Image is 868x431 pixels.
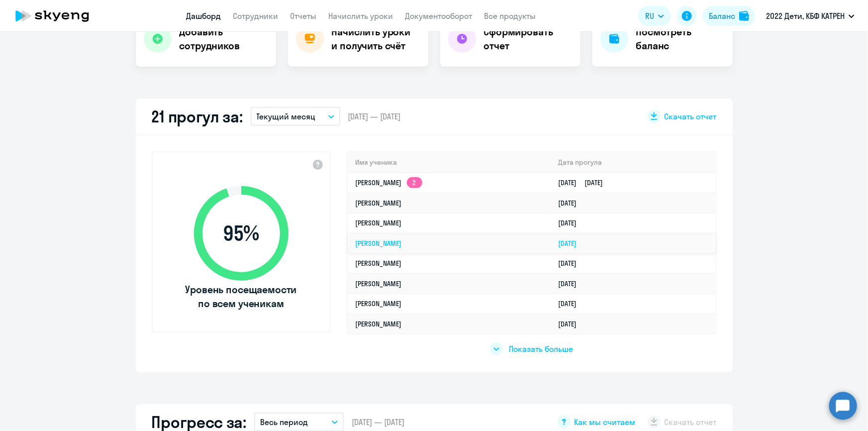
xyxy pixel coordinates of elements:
a: [DATE] [558,279,584,288]
a: [PERSON_NAME] [356,299,402,308]
a: [DATE] [558,299,584,308]
h4: Добавить сотрудников [180,25,268,53]
a: Дашборд [187,11,221,21]
a: Все продукты [484,11,536,21]
h4: Сформировать отчет [484,25,573,53]
a: [PERSON_NAME] [356,279,402,288]
h4: Посмотреть баланс [636,25,725,53]
a: [DATE] [558,320,584,328]
span: [DATE] — [DATE] [348,111,401,122]
th: Имя ученика [348,152,551,173]
button: Текущий месяц [251,107,340,126]
app-skyeng-badge: 2 [407,177,422,188]
a: [DATE] [558,239,584,248]
span: Как мы считаем [575,417,636,428]
a: Начислить уроки [329,11,393,21]
div: Баланс [709,10,735,22]
span: Показать больше [509,343,573,354]
span: [DATE] — [DATE] [352,417,404,428]
a: Сотрудники [233,11,279,21]
a: [PERSON_NAME] [356,320,402,328]
h2: 21 прогул за: [152,107,243,126]
button: 2022 Дети, КБФ КАТРЕН [761,4,860,28]
img: balance [739,11,749,21]
a: [DATE] [558,218,584,227]
a: Документооборот [405,11,473,21]
span: 95 % [184,221,298,245]
a: [PERSON_NAME] [356,218,402,227]
span: Скачать отчет [665,111,717,122]
a: Отчеты [290,11,317,21]
button: RU [638,6,671,26]
span: Уровень посещаемости по всем ученикам [184,283,298,311]
button: Балансbalance [703,6,755,26]
th: Дата прогула [550,152,715,173]
span: RU [645,10,654,22]
a: [DATE][DATE] [558,178,611,187]
p: 2022 Дети, КБФ КАТРЕН [766,10,845,22]
h4: Начислить уроки и получить счёт [332,25,418,53]
p: Текущий месяц [257,110,316,122]
a: [PERSON_NAME]2 [356,178,422,187]
a: [PERSON_NAME] [356,199,402,208]
a: [PERSON_NAME] [356,239,402,248]
p: Весь период [260,416,308,428]
a: [PERSON_NAME] [356,259,402,268]
a: [DATE] [558,259,584,268]
a: [DATE] [558,199,584,208]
